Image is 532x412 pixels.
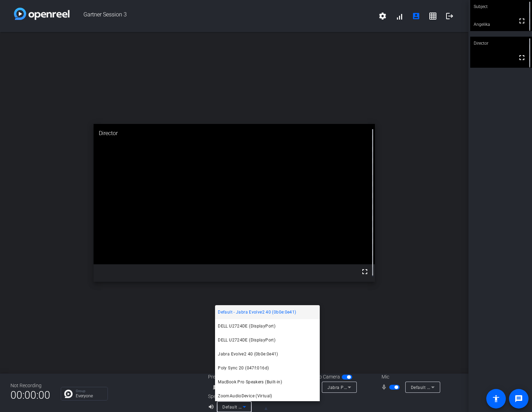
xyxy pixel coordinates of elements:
span: DELL U2724DE (DisplayPort) [218,322,275,330]
span: ZoomAudioDevice (Virtual) [218,392,272,400]
span: Poly Sync 20 (047f:016d) [218,364,269,372]
span: MacBook Pro Speakers (Built-in) [218,378,282,386]
span: DELL U2724DE (DisplayPort) [218,336,275,344]
span: Jabra Evolve2 40 (0b0e:0e41) [218,350,278,358]
span: ▲ [264,405,269,411]
span: Default - Jabra Evolve2 40 (0b0e:0e41) [218,308,296,316]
